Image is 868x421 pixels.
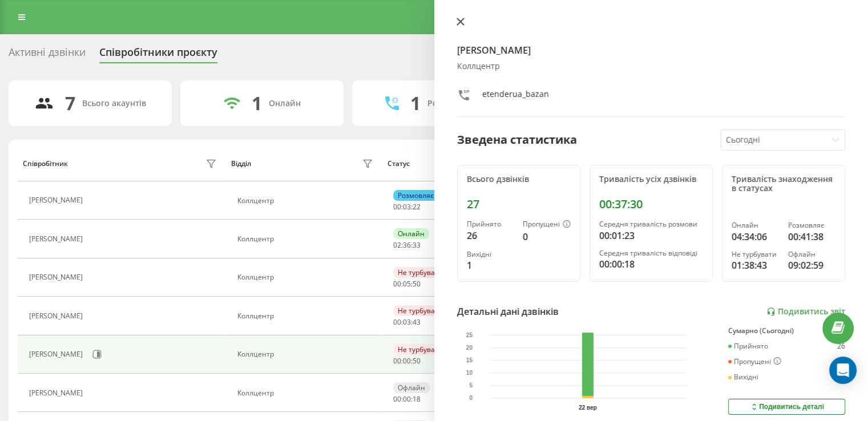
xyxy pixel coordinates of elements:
[788,230,835,244] div: 00:41:38
[728,327,845,335] div: Сумарно (Сьогодні)
[413,279,421,289] span: 50
[99,46,217,64] div: Співробітники проєкту
[469,382,473,388] text: 5
[466,332,473,338] text: 25
[393,344,447,355] div: Не турбувати
[393,394,401,404] span: 00
[728,342,768,350] div: Прийнято
[457,305,559,318] div: Детальні дані дзвінків
[467,197,571,211] div: 27
[788,250,835,258] div: Офлайн
[788,258,835,272] div: 09:02:59
[393,190,438,201] div: Розмовляє
[82,99,146,108] div: Всього акаунтів
[732,221,779,229] div: Онлайн
[732,258,779,272] div: 01:38:43
[29,350,86,358] div: [PERSON_NAME]
[237,389,376,397] div: Коллцентр
[387,160,410,168] div: Статус
[728,357,781,366] div: Пропущені
[749,402,824,411] div: Подивитись деталі
[393,305,447,316] div: Не турбувати
[403,317,411,327] span: 03
[393,357,421,365] div: : :
[457,62,846,71] div: Коллцентр
[413,394,421,404] span: 18
[732,230,779,244] div: 04:34:06
[482,88,549,105] div: etenderua_bazan
[413,240,421,250] span: 33
[599,197,703,211] div: 00:37:30
[29,312,86,320] div: [PERSON_NAME]
[413,356,421,366] span: 50
[599,175,703,184] div: Тривалість усіх дзвінків
[9,46,86,64] div: Активні дзвінки
[393,318,421,326] div: : :
[393,382,430,393] div: Офлайн
[393,228,429,239] div: Онлайн
[467,250,514,258] div: Вихідні
[788,221,835,229] div: Розмовляє
[469,395,473,401] text: 0
[393,267,447,278] div: Не турбувати
[413,317,421,327] span: 43
[766,307,845,317] a: Подивитись звіт
[427,99,483,108] div: Розмовляють
[403,202,411,212] span: 03
[403,356,411,366] span: 00
[393,356,401,366] span: 00
[732,175,835,194] div: Тривалість знаходження в статусах
[393,240,401,250] span: 02
[29,389,86,397] div: [PERSON_NAME]
[237,235,376,243] div: Коллцентр
[599,229,703,242] div: 00:01:23
[467,258,514,272] div: 1
[393,203,421,211] div: : :
[393,280,421,288] div: : :
[29,196,86,204] div: [PERSON_NAME]
[457,131,577,148] div: Зведена статистика
[599,257,703,271] div: 00:00:18
[23,160,68,168] div: Співробітник
[237,273,376,281] div: Коллцентр
[65,92,75,114] div: 7
[252,92,262,114] div: 1
[393,279,401,289] span: 00
[467,229,514,242] div: 26
[467,220,514,228] div: Прийнято
[393,202,401,212] span: 00
[467,175,571,184] div: Всього дзвінків
[410,92,421,114] div: 1
[829,357,857,384] div: Open Intercom Messenger
[466,370,473,376] text: 10
[732,250,779,258] div: Не турбувати
[728,373,758,381] div: Вихідні
[231,160,251,168] div: Відділ
[579,404,597,411] text: 22 вер
[237,312,376,320] div: Коллцентр
[29,273,86,281] div: [PERSON_NAME]
[237,350,376,358] div: Коллцентр
[523,220,571,229] div: Пропущені
[403,394,411,404] span: 00
[457,43,846,57] h4: [PERSON_NAME]
[413,202,421,212] span: 22
[393,317,401,327] span: 00
[393,241,421,249] div: : :
[837,342,845,350] div: 26
[403,279,411,289] span: 05
[599,220,703,228] div: Середня тривалість розмови
[269,99,301,108] div: Онлайн
[523,230,571,244] div: 0
[237,197,376,205] div: Коллцентр
[466,345,473,351] text: 20
[403,240,411,250] span: 36
[599,249,703,257] div: Середня тривалість відповіді
[466,357,473,363] text: 15
[29,235,86,243] div: [PERSON_NAME]
[728,399,845,415] button: Подивитись деталі
[393,395,421,403] div: : :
